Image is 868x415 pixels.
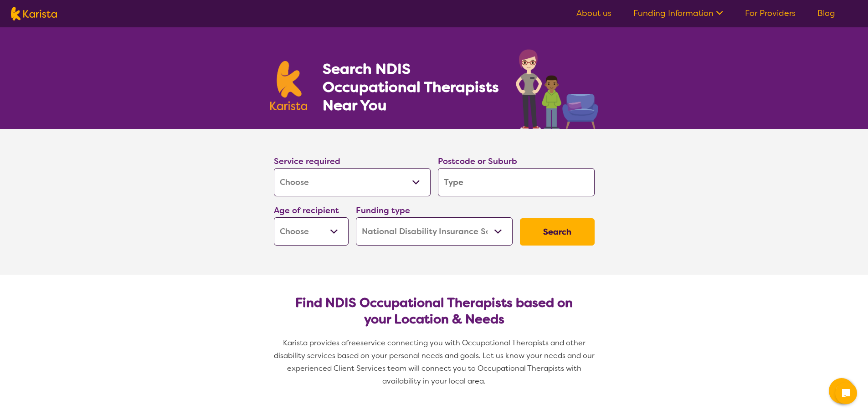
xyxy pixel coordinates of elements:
[745,8,796,19] a: For Providers
[438,156,517,167] label: Postcode or Suburb
[274,156,340,167] label: Service required
[274,338,596,386] span: service connecting you with Occupational Therapists and other disability services based on your p...
[520,218,595,246] button: Search
[356,205,410,216] label: Funding type
[283,338,346,348] span: Karista provides a
[633,8,723,19] a: Funding Information
[817,8,835,19] a: Blog
[346,338,360,348] span: free
[829,378,854,404] button: Channel Menu
[576,8,611,19] a: About us
[323,60,500,114] h1: Search NDIS Occupational Therapists Near You
[270,61,308,110] img: Karista logo
[438,168,595,196] input: Type
[274,205,339,216] label: Age of recipient
[516,49,598,129] img: occupational-therapy
[281,295,587,328] h2: Find NDIS Occupational Therapists based on your Location & Needs
[11,7,57,20] img: Karista logo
